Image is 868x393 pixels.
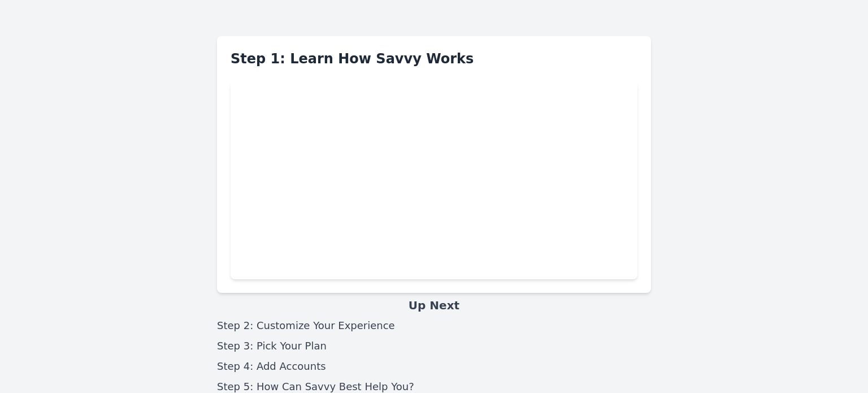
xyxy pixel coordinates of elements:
h3: Up Next [217,297,651,313]
h2: Step 1: Learn How Savvy Works [231,50,637,68]
li: Step 4: Add Accounts [217,359,651,374]
iframe: To enrich screen reader interactions, please activate Accessibility in Grammarly extension settings [231,81,637,279]
li: Step 2: Customize Your Experience [217,318,651,334]
li: Step 3: Pick Your Plan [217,338,651,354]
